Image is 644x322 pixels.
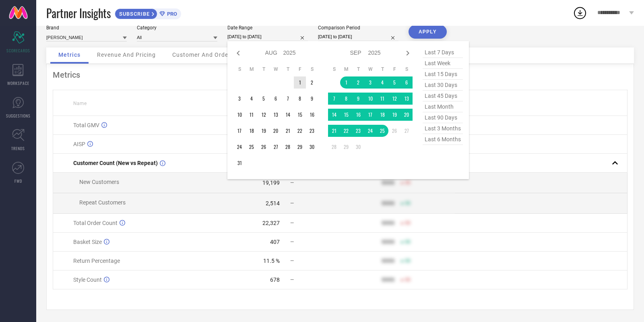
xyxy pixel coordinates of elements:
[270,66,282,72] th: Wednesday
[328,66,340,72] th: Sunday
[328,141,340,153] td: Sun Sep 28 2025
[270,239,280,245] div: 407
[364,125,376,137] td: Wed Sep 24 2025
[388,66,400,72] th: Friday
[405,239,411,245] span: 50
[294,66,306,72] th: Friday
[400,66,413,72] th: Saturday
[573,6,587,20] div: Open download list
[294,125,306,137] td: Fri Aug 22 2025
[405,277,411,283] span: 50
[423,58,463,69] span: last week
[405,180,411,186] span: 50
[328,109,340,121] td: Sun Sep 14 2025
[270,277,280,283] div: 678
[258,66,270,72] th: Tuesday
[290,258,294,264] span: —
[400,93,413,105] td: Sat Sep 13 2025
[318,25,398,31] div: Comparison Period
[73,101,87,106] span: Name
[73,160,158,166] span: Customer Count (New vs Repeat)
[262,220,280,226] div: 22,327
[376,125,388,137] td: Thu Sep 25 2025
[290,277,294,283] span: —
[376,93,388,105] td: Thu Sep 11 2025
[172,52,234,58] span: Customer And Orders
[258,141,270,153] td: Tue Aug 26 2025
[364,109,376,121] td: Wed Sep 17 2025
[388,125,400,137] td: Fri Sep 26 2025
[294,93,306,105] td: Fri Aug 08 2025
[270,141,282,153] td: Wed Aug 27 2025
[306,66,318,72] th: Saturday
[388,109,400,121] td: Fri Sep 19 2025
[233,141,246,153] td: Sun Aug 24 2025
[246,109,258,121] td: Mon Aug 11 2025
[409,25,447,39] button: APPLY
[364,66,376,72] th: Wednesday
[282,93,294,105] td: Thu Aug 07 2025
[73,239,102,245] span: Basket Size
[266,200,280,206] div: 2,514
[258,109,270,121] td: Tue Aug 12 2025
[282,141,294,153] td: Thu Aug 28 2025
[233,48,243,58] div: Previous month
[294,109,306,121] td: Fri Aug 15 2025
[423,101,463,112] span: last month
[340,93,352,105] td: Mon Sep 08 2025
[364,93,376,105] td: Wed Sep 10 2025
[6,113,31,119] span: SUGGESTIONS
[282,66,294,72] th: Thursday
[382,258,394,264] div: 9999
[382,220,394,226] div: 9999
[352,125,364,137] td: Tue Sep 23 2025
[46,5,111,21] span: Partner Insights
[290,180,294,186] span: —
[403,48,413,58] div: Next month
[7,80,29,86] span: WORKSPACE
[233,125,246,137] td: Sun Aug 17 2025
[405,200,411,206] span: 50
[246,93,258,105] td: Mon Aug 04 2025
[423,69,463,80] span: last 15 days
[423,112,463,123] span: last 90 days
[270,109,282,121] td: Wed Aug 13 2025
[46,25,127,31] div: Brand
[400,109,413,121] td: Sat Sep 20 2025
[73,141,85,147] span: AISP
[263,258,280,264] div: 11.5 %
[97,52,156,58] span: Revenue And Pricing
[340,109,352,121] td: Mon Sep 15 2025
[294,76,306,89] td: Fri Aug 01 2025
[115,11,152,17] span: SUBSCRIBE
[165,11,177,17] span: PRO
[137,25,217,31] div: Category
[258,93,270,105] td: Tue Aug 05 2025
[340,76,352,89] td: Mon Sep 01 2025
[11,145,25,151] span: TRENDS
[340,125,352,137] td: Mon Sep 22 2025
[246,66,258,72] th: Monday
[382,180,394,186] div: 9999
[14,178,22,184] span: FWD
[376,109,388,121] td: Thu Sep 18 2025
[270,125,282,137] td: Wed Aug 20 2025
[6,47,30,54] span: SCORECARDS
[306,125,318,137] td: Sat Aug 23 2025
[282,109,294,121] td: Thu Aug 14 2025
[227,33,308,41] input: Select date range
[382,200,394,206] div: 9999
[73,122,99,128] span: Total GMV
[270,93,282,105] td: Wed Aug 06 2025
[352,109,364,121] td: Tue Sep 16 2025
[262,180,280,186] div: 19,199
[79,199,126,206] span: Repeat Customers
[306,93,318,105] td: Sat Aug 09 2025
[423,47,463,58] span: last 7 days
[115,6,181,19] a: SUBSCRIBEPRO
[364,76,376,89] td: Wed Sep 03 2025
[246,125,258,137] td: Mon Aug 18 2025
[382,277,394,283] div: 9999
[73,277,102,283] span: Style Count
[423,91,463,101] span: last 45 days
